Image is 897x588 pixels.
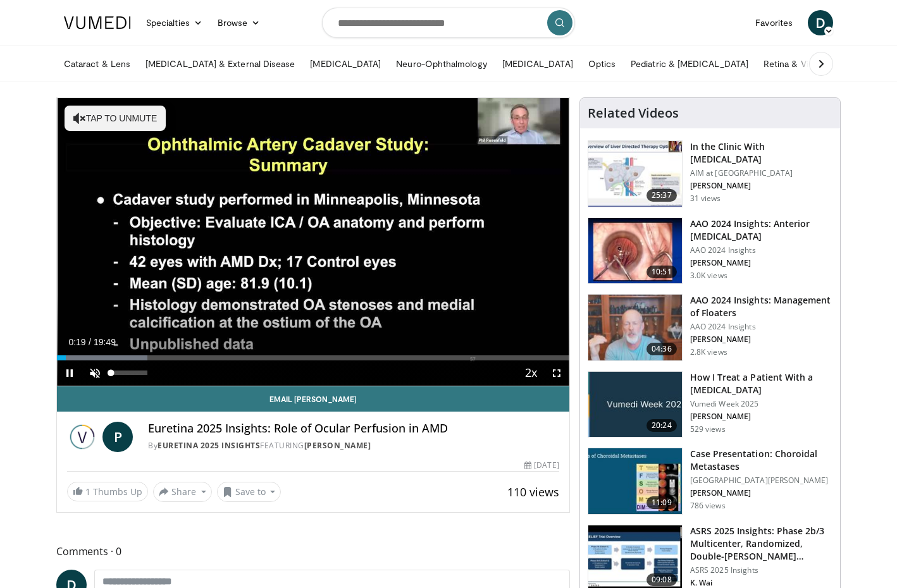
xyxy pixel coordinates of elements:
[57,386,569,412] a: Email [PERSON_NAME]
[588,294,832,361] a: 04:36 AAO 2024 Insights: Management of Floaters AAO 2024 Insights [PERSON_NAME] 2.8K views
[690,412,832,422] p: [PERSON_NAME]
[588,217,832,285] a: 10:51 AAO 2024 Insights: Anterior [MEDICAL_DATA] AAO 2024 Insights [PERSON_NAME] 3.0K views
[388,51,494,77] a: Neuro-Ophthalmology
[646,573,677,586] span: 09:08
[210,10,268,35] a: Browse
[67,422,97,452] img: Euretina 2025 Insights
[690,168,832,178] p: AIM at [GEOGRAPHIC_DATA]
[82,360,108,386] button: Unmute
[139,10,210,35] a: Specialties
[57,355,569,360] div: Progress Bar
[322,8,575,38] input: Search topics, interventions
[690,258,832,268] p: [PERSON_NAME]
[690,525,832,563] h3: ASRS 2025 Insights: Phase 2b/3 Multicenter, Randomized, Double-[PERSON_NAME]…
[690,140,832,166] h3: In the Clinic With [MEDICAL_DATA]
[544,360,569,386] button: Fullscreen
[102,422,133,452] a: P
[94,337,116,347] span: 19:49
[588,218,682,284] img: fd942f01-32bb-45af-b226-b96b538a46e6.150x105_q85_crop-smart_upscale.jpg
[690,371,832,396] h3: How I Treat a Patient With a [MEDICAL_DATA]
[690,193,721,204] p: 31 views
[690,217,832,243] h3: AAO 2024 Insights: Anterior [MEDICAL_DATA]
[646,496,677,509] span: 11:09
[690,448,832,473] h3: Case Presentation: Choroidal Metastases
[690,475,832,486] p: [GEOGRAPHIC_DATA][PERSON_NAME]
[690,322,832,332] p: AAO 2024 Insights
[524,460,559,471] div: [DATE]
[690,488,832,498] p: [PERSON_NAME]
[690,578,832,588] p: K. Wai
[646,266,677,278] span: 10:51
[646,343,677,355] span: 04:36
[588,140,832,207] a: 25:37 In the Clinic With [MEDICAL_DATA] AIM at [GEOGRAPHIC_DATA] [PERSON_NAME] 31 views
[808,10,833,35] a: D
[57,98,569,386] video-js: Video Player
[690,399,832,409] p: Vumedi Week 2025
[588,448,682,514] img: 9cedd946-ce28-4f52-ae10-6f6d7f6f31c7.150x105_q85_crop-smart_upscale.jpg
[690,424,726,434] p: 529 views
[68,337,85,347] span: 0:19
[153,482,212,502] button: Share
[85,486,90,498] span: 1
[690,294,832,319] h3: AAO 2024 Insights: Management of Floaters
[588,448,832,515] a: 11:09 Case Presentation: Choroidal Metastases [GEOGRAPHIC_DATA][PERSON_NAME] [PERSON_NAME] 786 views
[519,360,544,386] button: Playback Rate
[690,347,727,357] p: 2.8K views
[646,189,677,202] span: 25:37
[67,482,148,501] a: 1 Thumbs Up
[302,51,388,77] a: [MEDICAL_DATA]
[588,106,679,121] h4: Related Videos
[57,360,82,386] button: Pause
[64,16,131,29] img: VuMedi Logo
[690,271,727,281] p: 3.0K views
[690,565,832,575] p: ASRS 2025 Insights
[304,440,371,451] a: [PERSON_NAME]
[217,482,281,502] button: Save to
[56,543,570,560] span: Comments 0
[690,334,832,345] p: [PERSON_NAME]
[623,51,756,77] a: Pediatric & [MEDICAL_DATA]
[588,371,832,438] a: 20:24 How I Treat a Patient With a [MEDICAL_DATA] Vumedi Week 2025 [PERSON_NAME] 529 views
[138,51,302,77] a: [MEDICAL_DATA] & External Disease
[690,181,832,191] p: [PERSON_NAME]
[581,51,623,77] a: Optics
[507,484,559,499] span: 110 views
[588,141,682,207] img: 79b7ca61-ab04-43f8-89ee-10b6a48a0462.150x105_q85_crop-smart_upscale.jpg
[495,51,581,77] a: [MEDICAL_DATA]
[690,245,832,255] p: AAO 2024 Insights
[56,51,138,77] a: Cataract & Lens
[148,422,559,436] h4: Euretina 2025 Insights: Role of Ocular Perfusion in AMD
[748,10,800,35] a: Favorites
[646,419,677,432] span: 20:24
[690,501,726,511] p: 786 views
[89,337,91,347] span: /
[756,51,842,77] a: Retina & Vitreous
[158,440,260,451] a: Euretina 2025 Insights
[111,371,147,375] div: Volume Level
[65,106,166,131] button: Tap to unmute
[148,440,559,451] div: By FEATURING
[588,295,682,360] img: 8e655e61-78ac-4b3e-a4e7-f43113671c25.150x105_q85_crop-smart_upscale.jpg
[588,372,682,438] img: 02d29458-18ce-4e7f-be78-7423ab9bdffd.jpg.150x105_q85_crop-smart_upscale.jpg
